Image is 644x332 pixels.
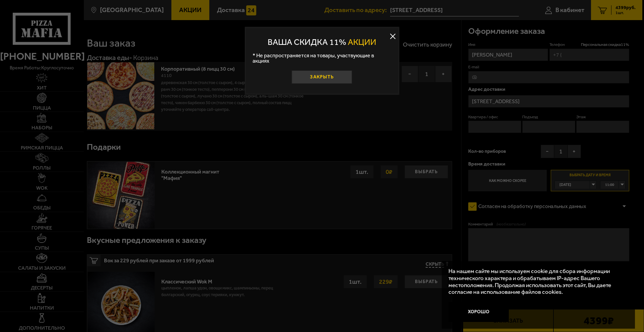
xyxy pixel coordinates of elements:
[292,70,352,84] button: Закрыть
[253,53,391,64] p: * Не распространяется на товары, участвующие в акциях
[448,268,624,295] p: На нашем сайте мы используем cookie для сбора информации технического характера и обрабатываем IP...
[256,38,388,46] h2: Ваша скидка 11%
[348,37,376,47] a: АКЦИИ
[448,302,509,322] button: Хорошо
